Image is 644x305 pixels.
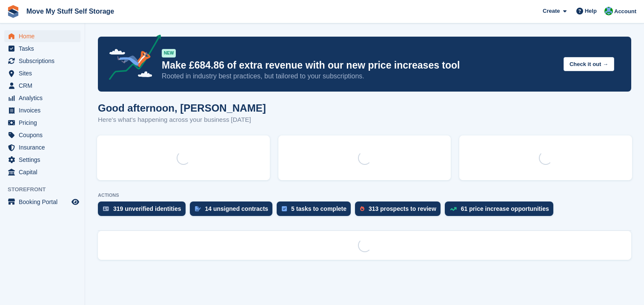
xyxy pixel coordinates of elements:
span: Capital [19,166,70,178]
p: ACTIONS [98,193,631,198]
span: Invoices [19,104,70,116]
a: menu [4,154,80,166]
a: 313 prospects to review [355,201,445,220]
a: menu [4,117,80,129]
div: 319 unverified identities [113,205,181,212]
img: contract_signature_icon-13c848040528278c33f63329250d36e43548de30e8caae1d1a13099fd9432cc5.svg [195,206,201,211]
p: Make £684.86 of extra revenue with our new price increases tool [162,59,557,72]
img: price_increase_opportunities-93ffe204e8149a01c8c9dc8f82e8f89637d9d84a8eef4429ea346261dce0b2c0.svg [450,207,457,211]
img: verify_identity-adf6edd0f0f0b5bbfe63781bf79b02c33cf7c696d77639b501bdc392416b5a36.svg [103,206,109,211]
span: Home [19,30,70,42]
span: Pricing [19,117,70,129]
a: menu [4,196,80,208]
span: Analytics [19,92,70,104]
a: menu [4,92,80,104]
a: menu [4,80,80,92]
span: CRM [19,80,70,92]
a: menu [4,55,80,67]
a: menu [4,43,80,55]
div: 14 unsigned contracts [205,205,269,212]
a: menu [4,104,80,116]
a: Move My Stuff Self Storage [23,4,117,18]
img: prospect-51fa495bee0391a8d652442698ab0144808aea92771e9ea1ae160a38d050c398.svg [360,206,364,211]
a: 319 unverified identities [98,201,190,220]
span: Help [585,7,597,15]
span: Tasks [19,43,70,55]
a: menu [4,30,80,42]
span: Insurance [19,141,70,153]
a: 14 unsigned contracts [190,201,277,220]
span: Subscriptions [19,55,70,67]
a: menu [4,166,80,178]
img: Dan [604,7,613,15]
div: 313 prospects to review [369,205,436,212]
div: 61 price increase opportunities [461,205,549,212]
span: Create [543,7,560,15]
img: price-adjustments-announcement-icon-8257ccfd72463d97f412b2fc003d46551f7dbcb40ab6d574587a9cd5c0d94... [102,35,161,83]
p: Here's what's happening across your business [DATE] [98,115,266,125]
a: Preview store [70,197,80,207]
span: Account [614,7,636,16]
span: Coupons [19,129,70,141]
div: NEW [162,49,176,58]
img: task-75834270c22a3079a89374b754ae025e5fb1db73e45f91037f5363f120a921f8.svg [282,206,287,211]
a: 5 tasks to complete [277,201,355,220]
button: Check it out → [564,57,614,71]
a: 61 price increase opportunities [445,201,558,220]
span: Storefront [8,185,85,194]
a: menu [4,141,80,153]
a: menu [4,129,80,141]
div: 5 tasks to complete [291,205,346,212]
span: Booking Portal [19,196,70,208]
h1: Good afternoon, [PERSON_NAME] [98,102,266,114]
img: stora-icon-8386f47178a22dfd0bd8f6a31ec36ba5ce8667c1dd55bd0f319d3a0aa187defe.svg [7,5,20,18]
span: Settings [19,154,70,166]
span: Sites [19,67,70,79]
p: Rooted in industry best practices, but tailored to your subscriptions. [162,72,557,81]
a: menu [4,67,80,79]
